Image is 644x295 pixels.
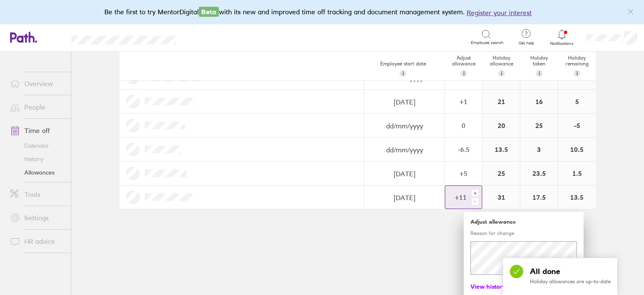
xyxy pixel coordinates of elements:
p: Holiday allowances are up-to-date [530,278,610,285]
span: All done [530,267,560,276]
div: 23.5 [520,162,558,185]
div: Search [199,33,220,41]
span: i [402,70,404,77]
div: 13.5 [483,138,520,161]
a: Allowances [3,166,71,179]
a: Calendar [3,139,71,152]
div: 10.5 [558,138,596,161]
div: 5 [558,90,596,113]
a: Overview [3,75,71,92]
div: 0 [445,122,482,129]
span: Get help [513,41,540,46]
span: Employee search [471,40,504,45]
span: i [501,70,502,77]
div: 25 [483,162,520,185]
a: Time off [3,122,71,139]
p: Reason for change [470,230,577,236]
div: + 11 [445,193,470,201]
button: Register your interest [467,8,532,18]
a: Tools [3,186,71,203]
a: People [3,99,71,115]
div: Employee start date [361,57,445,80]
div: Holiday remaining [558,52,596,80]
div: + [472,190,478,196]
div: 17.5 [520,185,558,209]
div: Holiday allowance [483,52,520,80]
a: History [3,152,71,166]
div: -5 [558,114,596,137]
div: 31 [483,185,520,209]
div: 1.5 [558,162,596,185]
span: i [539,70,540,77]
a: HR advice [3,233,71,250]
div: + 1 [445,98,482,105]
div: -6.5 [445,146,482,153]
input: dd/mm/yyyy [365,114,444,138]
input: dd/mm/yyyy [365,162,444,185]
div: - [472,198,478,205]
div: Holiday taken [520,52,558,80]
div: 0 [445,74,482,81]
div: 3 [520,138,558,161]
input: dd/mm/yyyy [365,138,444,162]
div: 20 [483,114,520,137]
span: Beta [199,7,219,17]
div: 25 [520,114,558,137]
div: 13.5 [558,185,596,209]
button: View history [470,280,506,293]
div: 16 [520,90,558,113]
h5: Adjust allowance [470,219,577,225]
div: Adjust allowance [445,52,483,80]
span: Notifications [548,41,576,46]
div: 21 [483,90,520,113]
input: dd/mm/yyyy [365,186,444,209]
input: dd/mm/yyyy [365,90,444,114]
a: Notifications [548,29,576,46]
div: + 5 [445,170,482,177]
div: Be the first to try MentorDigital with its new and improved time off tracking and document manage... [104,7,540,18]
span: i [576,70,578,77]
span: i [463,70,465,77]
a: Settings [3,209,71,226]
